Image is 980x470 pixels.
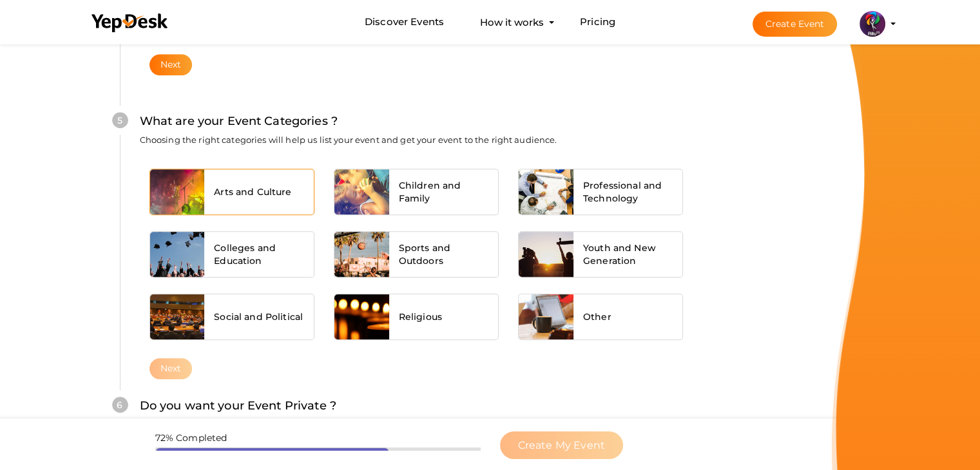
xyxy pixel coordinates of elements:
button: Next [149,54,193,75]
label: What are your Event Categories ? [140,112,338,131]
button: How it works [476,10,548,34]
span: Sports and Outdoors [399,241,489,267]
span: Colleges and Education [214,241,304,267]
span: Arts and Culture [214,185,291,198]
span: Professional and Technology [583,179,673,205]
span: Youth and New Generation [583,241,673,267]
a: Pricing [580,10,615,34]
span: Children and Family [399,179,489,205]
button: Next [149,358,193,379]
label: Do you want your Event Private ? [140,397,336,415]
span: Social and Political [214,310,303,323]
label: Choosing the right categories will help us list your event and get your event to the right audience. [140,134,557,146]
img: 5BK8ZL5P_small.png [860,11,885,37]
a: Discover Events [365,10,444,34]
button: Create My Event [500,431,623,459]
span: Religious [399,310,442,323]
span: Create My Event [518,439,605,451]
span: Other [583,310,611,323]
button: Create Event [753,12,838,37]
div: 6 [112,397,128,413]
div: 5 [112,112,128,128]
label: 72% Completed [155,431,227,444]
